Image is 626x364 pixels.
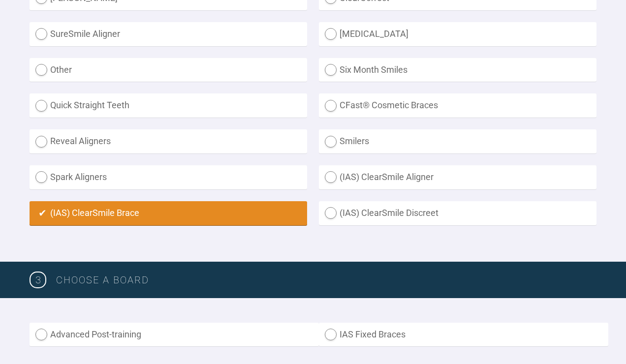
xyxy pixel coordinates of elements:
label: Other [30,58,307,82]
label: Reveal Aligners [30,129,307,153]
label: Smilers [319,129,596,153]
label: (IAS) ClearSmile Discreet [319,201,596,225]
label: Six Month Smiles [319,58,596,82]
label: CFast® Cosmetic Braces [319,93,596,118]
label: [MEDICAL_DATA] [319,22,596,46]
label: Spark Aligners [30,165,307,189]
label: Quick Straight Teeth [30,93,307,118]
label: Advanced Post-training [30,323,319,347]
label: (IAS) ClearSmile Brace [30,201,307,225]
span: 3 [30,272,46,288]
label: IAS Fixed Braces [319,323,608,347]
label: SureSmile Aligner [30,22,307,46]
h3: Choose a board [56,272,596,288]
label: (IAS) ClearSmile Aligner [319,165,596,189]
